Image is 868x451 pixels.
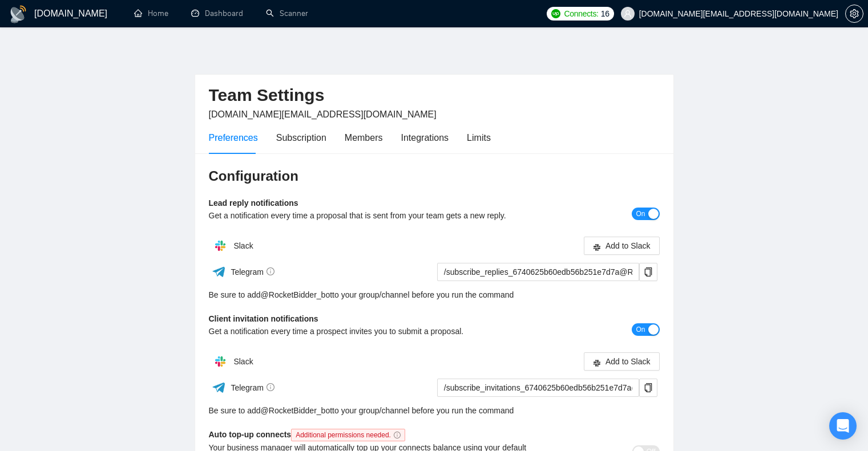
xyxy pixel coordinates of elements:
div: Limits [467,131,491,145]
span: 16 [601,7,609,20]
div: Be sure to add to your group/channel before you run the command [209,289,660,301]
div: Get a notification every time a proposal that is sent from your team gets a new reply. [209,209,547,222]
span: Telegram [231,267,274,277]
img: hpQkSZIkSZIkSZIkSZIkSZIkSZIkSZIkSZIkSZIkSZIkSZIkSZIkSZIkSZIkSZIkSZIkSZIkSZIkSZIkSZIkSZIkSZIkSZIkS... [209,350,232,373]
img: ww3wtPAAAAAElFTkSuQmCC [212,265,226,279]
span: copy [640,383,657,392]
img: upwork-logo.png [551,9,560,18]
b: Lead reply notifications [209,198,298,208]
span: copy [640,267,657,277]
span: [DOMAIN_NAME][EMAIL_ADDRESS][DOMAIN_NAME] [209,109,437,119]
button: slackAdd to Slack [584,352,660,371]
span: On [636,208,645,220]
div: Members [345,131,383,145]
div: Subscription [276,131,326,145]
span: Add to Slack [605,355,651,368]
button: slackAdd to Slack [584,237,660,255]
div: Be sure to add to your group/channel before you run the command [209,404,660,417]
div: Get a notification every time a prospect invites you to submit a proposal. [209,325,547,338]
span: info-circle [394,432,401,438]
a: homeHome [134,9,168,18]
div: Preferences [209,131,258,145]
span: Connects: [564,7,598,20]
span: Telegram [231,383,274,392]
img: ww3wtPAAAAAElFTkSuQmCC [212,380,226,395]
a: searchScanner [266,9,308,18]
span: slack [593,359,601,367]
img: hpQkSZIkSZIkSZIkSZIkSZIkSZIkSZIkSZIkSZIkSZIkSZIkSZIkSZIkSZIkSZIkSZIkSZIkSZIkSZIkSZIkSZIkSZIkSZIkS... [209,234,232,257]
a: @RocketBidder_bot [261,404,333,417]
span: slack [593,243,601,251]
a: @RocketBidder_bot [261,289,333,301]
img: logo [9,5,27,23]
div: Integrations [401,131,449,145]
span: setting [846,9,863,18]
a: dashboardDashboard [191,9,243,18]
span: Slack [233,241,253,250]
div: Open Intercom Messenger [829,412,857,440]
span: Additional permissions needed. [291,429,405,441]
span: info-circle [267,383,274,391]
b: Client invitation notifications [209,314,318,323]
span: info-circle [267,267,274,275]
button: setting [845,5,863,23]
span: On [636,323,645,336]
h3: Configuration [209,167,660,185]
a: setting [845,9,863,18]
button: copy [639,263,657,281]
button: copy [639,379,657,397]
h2: Team Settings [209,84,660,107]
b: Auto top-up connects [209,430,410,439]
span: Slack [233,357,253,366]
span: Add to Slack [605,239,651,252]
span: user [624,10,632,18]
